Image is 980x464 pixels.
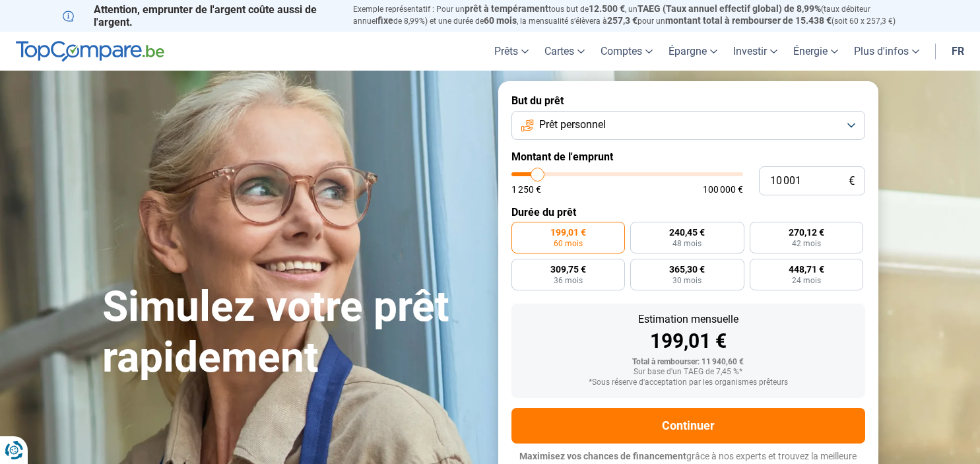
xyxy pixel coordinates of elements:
div: *Sous réserve d'acceptation par les organismes prêteurs [522,378,855,387]
a: fr [944,32,972,71]
span: € [849,176,855,187]
button: Prêt personnel [511,111,865,140]
span: Maximisez vos chances de financement [519,451,686,461]
label: But du prêt [511,94,865,107]
span: TAEG (Taux annuel effectif global) de 8,99% [637,3,821,14]
span: prêt à tempérament [465,3,548,14]
span: Prêt personnel [539,117,606,132]
label: Montant de l'emprunt [511,150,865,163]
span: 30 mois [672,277,702,284]
span: 12.500 € [589,3,625,14]
span: 257,3 € [607,15,637,26]
span: 60 mois [484,15,517,26]
div: Estimation mensuelle [522,314,855,325]
a: Cartes [537,32,593,71]
span: 448,71 € [789,265,824,274]
a: Prêts [486,32,537,71]
span: fixe [377,15,393,26]
span: 1 250 € [511,185,541,194]
img: TopCompare [16,41,164,62]
span: montant total à rembourser de 15.438 € [665,15,832,26]
a: Plus d'infos [846,32,927,71]
span: 240,45 € [669,228,705,237]
span: 270,12 € [789,228,824,237]
div: 199,01 € [522,331,855,351]
h1: Simulez votre prêt rapidement [102,282,482,383]
p: Exemple représentatif : Pour un tous but de , un (taux débiteur annuel de 8,99%) et une durée de ... [353,3,918,27]
a: Énergie [785,32,846,71]
span: 199,01 € [550,228,586,237]
span: 60 mois [554,240,583,248]
span: 48 mois [672,240,702,248]
a: Investir [725,32,785,71]
a: Comptes [593,32,661,71]
label: Durée du prêt [511,206,865,218]
span: 36 mois [554,277,583,284]
span: 309,75 € [550,265,586,274]
a: Épargne [661,32,725,71]
span: 100 000 € [703,185,743,194]
p: Attention, emprunter de l'argent coûte aussi de l'argent. [63,3,337,28]
span: 365,30 € [669,265,705,274]
span: 42 mois [792,240,821,248]
div: Total à rembourser: 11 940,60 € [522,358,855,367]
div: Sur base d'un TAEG de 7,45 %* [522,368,855,377]
button: Continuer [511,408,865,444]
span: 24 mois [792,277,821,284]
